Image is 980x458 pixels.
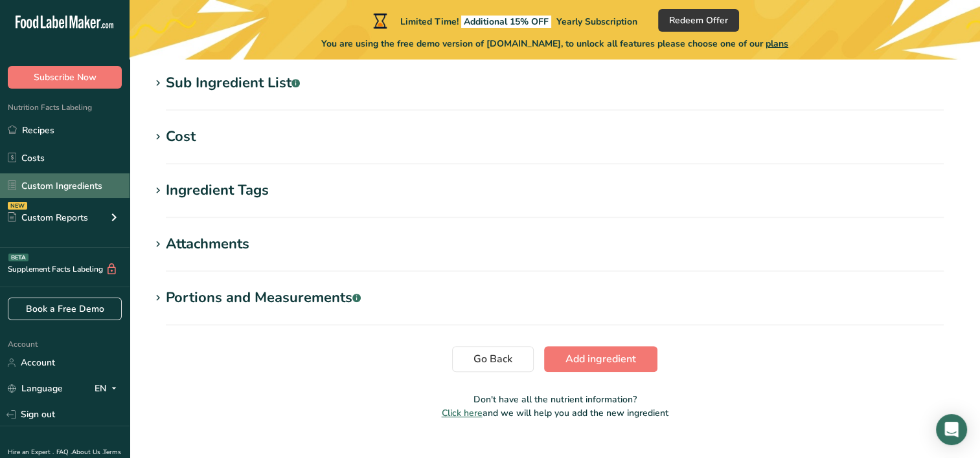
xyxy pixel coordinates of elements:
[8,448,54,457] a: Hire an Expert .
[166,180,269,201] div: Ingredient Tags
[56,448,72,457] a: FAQ .
[565,351,636,367] span: Add ingredient
[321,37,788,50] span: You are using the free demo version of [DOMAIN_NAME], to unlock all features please choose one of...
[8,254,28,261] div: BETA
[150,406,959,420] p: and we will help you add the new ingredient
[166,287,361,309] div: Portions and Measurements
[370,13,637,28] div: Limited Time!
[936,414,967,445] div: Open Intercom Messenger
[34,71,97,84] span: Subscribe Now
[8,211,88,224] div: Custom Reports
[461,16,551,28] span: Additional 15% OFF
[8,377,63,400] a: Language
[150,393,959,406] p: Don't have all the nutrient information?
[95,381,122,397] div: EN
[766,38,788,50] span: plans
[442,407,483,419] span: Click here
[658,9,739,32] button: Redeem Offer
[452,346,534,372] button: Go Back
[166,72,300,94] div: Sub Ingredient List
[166,126,196,147] div: Cost
[8,298,122,320] a: Book a Free Demo
[166,234,249,255] div: Attachments
[72,448,103,457] a: About Us .
[556,16,637,28] span: Yearly Subscription
[8,202,27,210] div: NEW
[669,14,728,27] span: Redeem Offer
[8,66,122,89] button: Subscribe Now
[473,351,512,367] span: Go Back
[544,346,657,372] button: Add ingredient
